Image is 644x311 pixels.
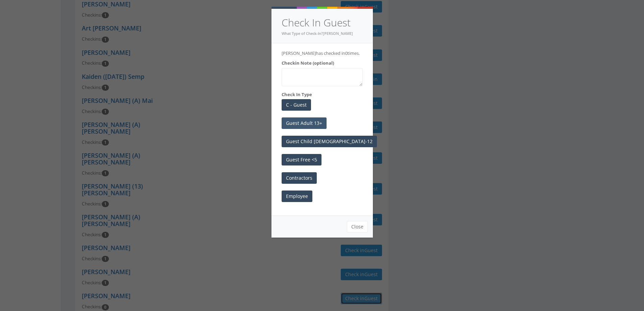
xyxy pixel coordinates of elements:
small: What Type of Check-In?[PERSON_NAME] [282,31,353,36]
button: Close [347,221,368,232]
button: Guest Child [DEMOGRAPHIC_DATA]-12 [282,136,377,147]
button: Employee [282,191,312,202]
button: Guest Adult 13+ [282,117,327,129]
span: 0 [345,50,348,56]
label: Checkin Note (optional) [282,60,334,66]
button: Guest Free <5 [282,154,321,165]
p: [PERSON_NAME] has checked in times. [282,50,363,57]
h4: Check In Guest [282,16,363,30]
button: Contractors [282,172,317,184]
label: Check In Type [282,91,312,98]
button: C - Guest [282,99,311,111]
